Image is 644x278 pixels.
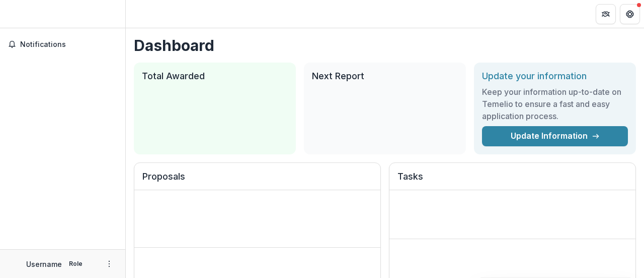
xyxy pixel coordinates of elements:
a: Update Information [482,126,628,146]
h3: Keep your information up-to-date on Temelio to ensure a fast and easy application process. [482,86,628,122]
h1: Dashboard [134,36,636,54]
h2: Tasks [397,171,627,190]
span: Notifications [20,40,117,49]
h2: Proposals [142,171,372,190]
p: Username [26,259,62,269]
h2: Total Awarded [142,71,288,82]
button: Get Help [620,4,640,24]
p: Role [66,259,86,268]
button: Partners [596,4,616,24]
h2: Next Report [312,71,458,82]
button: Notifications [4,36,121,52]
h2: Update your information [482,71,628,82]
button: More [103,258,115,270]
